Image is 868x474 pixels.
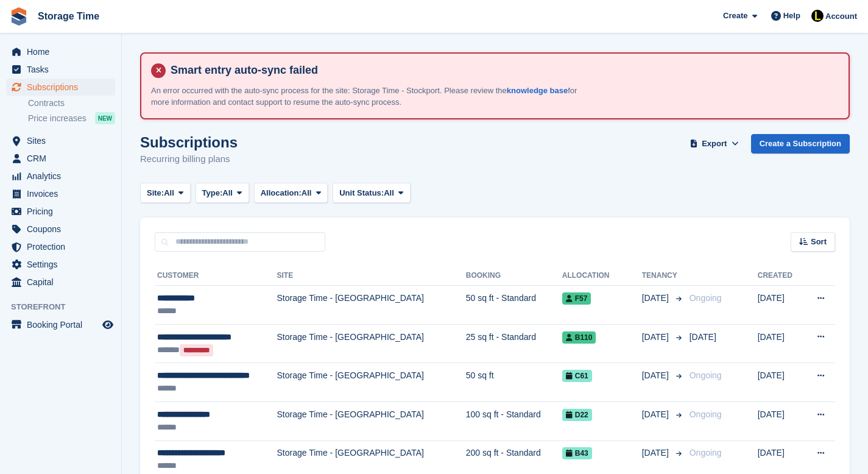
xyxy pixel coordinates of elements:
[6,168,115,185] a: menu
[642,447,671,459] span: [DATE]
[758,266,802,286] th: Created
[783,10,800,22] span: Help
[562,292,591,305] span: F57
[10,7,28,26] img: stora-icon-8386f47178a22dfd0bd8f6a31ec36ba5ce8667c1dd55bd0f319d3a0aa187defe.svg
[758,286,802,325] td: [DATE]
[758,363,802,402] td: [DATE]
[27,168,100,185] span: Analytics
[562,370,592,382] span: C61
[6,238,115,255] a: menu
[302,187,312,199] span: All
[6,132,115,149] a: menu
[140,152,238,166] p: Recurring billing plans
[811,236,827,248] span: Sort
[155,266,277,286] th: Customer
[333,183,410,203] button: Unit Status: All
[27,43,100,60] span: Home
[811,10,824,22] img: Laaibah Sarwar
[702,138,727,150] span: Export
[202,187,223,199] span: Type:
[27,61,100,78] span: Tasks
[6,203,115,220] a: menu
[758,401,802,440] td: [DATE]
[151,85,577,108] p: An error occurred with the auto-sync process for the site: Storage Time - Stockport. Please revie...
[166,63,839,77] h4: Smart entry auto-sync failed
[33,6,104,26] a: Storage Time
[6,256,115,273] a: menu
[27,132,100,149] span: Sites
[642,292,671,305] span: [DATE]
[277,363,465,402] td: Storage Time - [GEOGRAPHIC_DATA]
[6,185,115,202] a: menu
[562,447,592,459] span: B43
[277,286,465,325] td: Storage Time - [GEOGRAPHIC_DATA]
[27,256,100,273] span: Settings
[28,113,86,124] span: Price increases
[466,363,562,402] td: 50 sq ft
[562,331,596,344] span: B110
[254,183,328,203] button: Allocation: All
[825,10,857,23] span: Account
[28,97,115,109] a: Contracts
[384,187,394,199] span: All
[27,185,100,202] span: Invoices
[277,266,465,286] th: Site
[466,266,562,286] th: Booking
[562,409,592,421] span: D22
[101,317,115,332] a: Preview store
[507,86,568,95] a: knowledge base
[723,10,747,22] span: Create
[277,324,465,363] td: Storage Time - [GEOGRAPHIC_DATA]
[27,221,100,238] span: Coupons
[277,401,465,440] td: Storage Time - [GEOGRAPHIC_DATA]
[758,324,802,363] td: [DATE]
[642,331,671,344] span: [DATE]
[140,134,238,150] h1: Subscriptions
[222,187,233,199] span: All
[466,401,562,440] td: 100 sq ft - Standard
[690,409,722,419] span: Ongoing
[6,150,115,167] a: menu
[6,316,115,333] a: menu
[28,111,115,125] a: Price increases NEW
[466,286,562,325] td: 50 sq ft - Standard
[261,187,302,199] span: Allocation:
[27,79,100,96] span: Subscriptions
[690,332,716,342] span: [DATE]
[11,301,121,313] span: Storefront
[688,134,741,154] button: Export
[6,221,115,238] a: menu
[95,112,115,124] div: NEW
[27,238,100,255] span: Protection
[6,79,115,96] a: menu
[690,448,722,458] span: Ongoing
[642,369,671,382] span: [DATE]
[164,187,174,199] span: All
[147,187,164,199] span: Site:
[6,61,115,78] a: menu
[466,324,562,363] td: 25 sq ft - Standard
[339,187,384,199] span: Unit Status:
[690,370,722,380] span: Ongoing
[751,134,850,154] a: Create a Subscription
[642,408,671,421] span: [DATE]
[196,183,249,203] button: Type: All
[642,266,685,286] th: Tenancy
[27,203,100,220] span: Pricing
[6,274,115,291] a: menu
[562,266,642,286] th: Allocation
[27,150,100,167] span: CRM
[140,183,191,203] button: Site: All
[690,293,722,303] span: Ongoing
[27,274,100,291] span: Capital
[6,43,115,60] a: menu
[27,316,100,333] span: Booking Portal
